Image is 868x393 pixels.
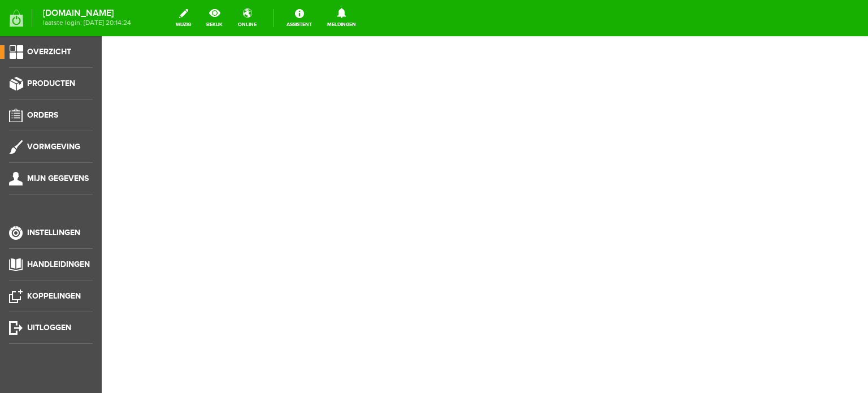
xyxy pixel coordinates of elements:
span: Handleidingen [27,260,90,269]
span: Overzicht [27,47,71,57]
a: bekijk [199,6,229,31]
span: Producten [27,79,75,88]
a: Meldingen [320,6,363,31]
span: Koppelingen [27,291,81,301]
span: laatste login: [DATE] 20:14:24 [43,20,131,26]
span: Mijn gegevens [27,174,89,183]
a: online [231,6,263,31]
a: wijzig [169,6,198,31]
strong: [DOMAIN_NAME] [43,10,131,16]
span: Vormgeving [27,142,80,152]
span: Instellingen [27,228,80,237]
a: Assistent [280,6,319,31]
span: Uitloggen [27,323,71,332]
span: Orders [27,110,58,120]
